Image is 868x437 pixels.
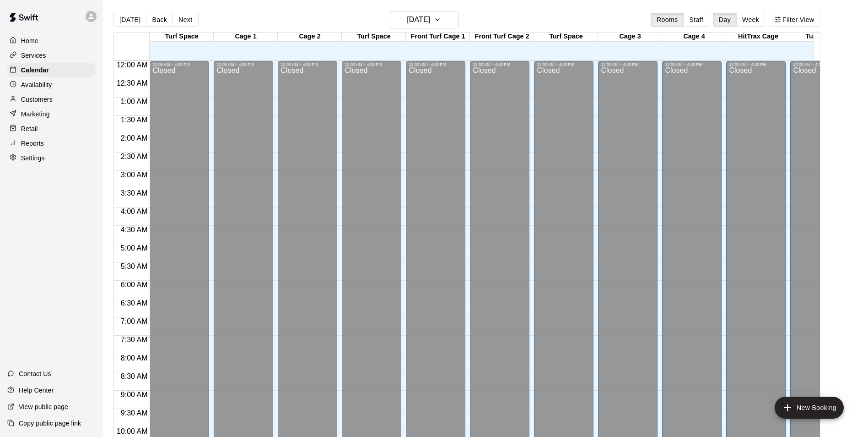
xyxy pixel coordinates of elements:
div: Cage 2 [278,33,342,41]
div: HitTrax Cage [726,33,790,41]
div: Turf Space [534,33,598,41]
button: Filter View [769,13,820,27]
span: 2:30 AM [119,153,150,160]
div: 12:00 AM – 4:00 PM [409,62,463,67]
div: 12:00 AM – 4:00 PM [216,62,270,67]
span: 6:30 AM [119,299,150,307]
span: 1:00 AM [119,98,150,105]
span: 9:00 AM [119,391,150,399]
span: 12:30 AM [114,79,150,87]
span: 8:30 AM [119,372,150,380]
span: 8:00 AM [119,354,150,362]
div: Cage 1 [214,33,278,41]
p: Marketing [21,109,50,119]
span: 9:30 AM [119,409,150,417]
a: Reports [7,137,96,150]
div: 12:00 AM – 4:00 PM [601,62,655,67]
div: Cage 3 [598,33,662,41]
p: Settings [21,153,45,163]
a: Settings [7,151,96,165]
a: Services [7,49,96,62]
button: Week [736,13,765,27]
div: 12:00 AM – 4:00 PM [280,62,334,67]
div: 12:00 AM – 4:00 PM [473,62,527,67]
p: Calendar [21,66,49,75]
div: 12:00 AM – 4:00 PM [729,62,783,67]
span: 3:30 AM [119,189,150,197]
div: Front Turf Cage 2 [470,33,534,41]
p: Services [21,51,46,60]
button: add [775,397,844,419]
span: 7:30 AM [119,336,150,344]
div: Cage 4 [662,33,726,41]
p: Help Center [19,386,54,395]
span: 4:00 AM [119,208,150,215]
span: 10:00 AM [114,427,150,435]
a: Retail [7,122,96,136]
p: Copy public page link [19,419,81,428]
a: Home [7,34,96,48]
p: Contact Us [19,369,51,378]
button: Next [173,13,198,27]
button: [DATE] [390,11,458,28]
a: Customers [7,93,96,106]
p: Customers [21,95,53,104]
span: 5:30 AM [119,262,150,270]
span: 12:00 AM [114,61,150,69]
a: Calendar [7,63,96,77]
span: 3:00 AM [119,171,150,179]
p: Home [21,36,38,45]
button: Staff [683,13,709,27]
span: 4:30 AM [119,226,150,234]
a: Availability [7,78,96,92]
div: 12:00 AM – 4:00 PM [665,62,719,67]
button: [DATE] [113,13,146,27]
button: Rooms [651,13,684,27]
p: Retail [21,124,38,133]
p: Availability [21,80,52,89]
span: 7:00 AM [119,317,150,325]
p: View public page [19,402,68,411]
div: Turf Space [150,33,214,41]
div: Turf Space [790,33,854,41]
div: Turf Space [342,33,406,41]
span: 6:00 AM [119,281,150,289]
h6: [DATE] [407,13,430,26]
span: 2:00 AM [119,134,150,142]
div: Front Turf Cage 1 [406,33,470,41]
div: 12:00 AM – 4:00 PM [345,62,399,67]
button: Back [146,13,173,27]
div: 12:00 AM – 4:00 PM [537,62,591,67]
a: Marketing [7,107,96,121]
div: 12:00 AM – 4:00 PM [152,62,206,67]
div: 12:00 AM – 4:00 PM [793,62,838,67]
span: 5:00 AM [119,244,150,252]
p: Reports [21,139,44,148]
span: 1:30 AM [119,116,150,124]
button: Day [713,13,737,27]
